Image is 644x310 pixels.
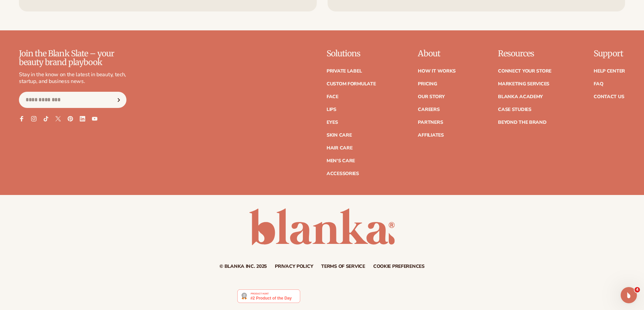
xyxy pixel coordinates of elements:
a: Partners [418,120,443,125]
a: Contact Us [594,94,624,99]
button: Subscribe [111,92,126,108]
a: Case Studies [498,107,531,112]
a: Hair Care [327,146,352,150]
img: Blanka - Start a beauty or cosmetic line in under 5 minutes | Product Hunt [237,289,300,303]
small: © Blanka Inc. 2025 [219,263,267,270]
a: Affiliates [418,133,444,138]
p: Resources [498,49,551,58]
a: Connect your store [498,69,551,74]
a: Men's Care [327,159,355,163]
a: Custom formulate [327,82,376,86]
a: Pricing [418,82,437,86]
a: Privacy policy [275,264,313,269]
a: Help Center [594,69,625,74]
a: Face [327,94,338,99]
p: Join the Blank Slate – your beauty brand playbook [19,49,126,67]
p: Solutions [327,49,376,58]
a: How It Works [418,69,456,74]
a: Marketing services [498,82,549,86]
a: Cookie preferences [373,264,425,269]
a: Lips [327,107,336,112]
p: About [418,49,456,58]
a: Skin Care [327,133,352,138]
a: Eyes [327,120,338,125]
p: Support [594,49,625,58]
iframe: Customer reviews powered by Trustpilot [305,289,407,307]
a: Careers [418,107,439,112]
a: FAQ [594,82,603,86]
a: Beyond the brand [498,120,547,125]
a: Our Story [418,94,445,99]
span: 4 [635,287,640,292]
p: Stay in the know on the latest in beauty, tech, startup, and business news. [19,71,126,85]
a: Blanka Academy [498,94,543,99]
iframe: Intercom live chat [621,287,637,303]
a: Private label [327,69,362,74]
a: Terms of service [321,264,365,269]
a: Accessories [327,171,359,176]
